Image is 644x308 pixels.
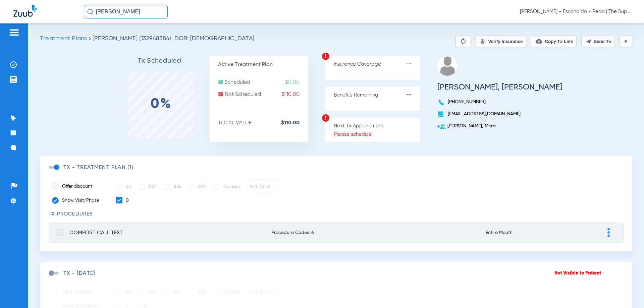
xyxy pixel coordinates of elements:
[40,36,87,42] span: Treatment Plans
[116,197,129,204] label: 0
[9,28,19,37] img: hamburger-icon
[188,286,207,299] label: 20%
[218,91,224,97] img: not-scheduled.svg
[49,223,624,243] mat-expansion-panel-header: COMFORT CALL TEXTProcedure Codes: 6Entire Mouth
[520,8,631,15] span: [PERSON_NAME] - Escondido - Pedo | The Super Dentists
[139,286,157,299] label: 10%
[213,286,240,299] label: Custom
[213,180,240,193] label: Custom
[63,164,133,171] h3: TX - Treatment Plan (1)
[218,120,308,126] p: TOTAL VALUE
[586,39,591,44] img: send.svg
[282,91,308,98] span: $110.00
[218,61,308,68] p: Active Treatment Plan
[69,230,123,236] span: COMFORT CALL TEXT
[57,229,64,236] img: group.svg
[437,99,446,106] img: voice-call-b.svg
[531,35,577,47] button: Copy Tx Link
[536,38,542,45] img: link-copy.png
[218,91,308,98] p: Not Scheduled
[13,5,37,17] img: Zuub Logo
[334,92,420,99] p: Benefits Remaining
[437,123,562,129] p: [PERSON_NAME], Mitra
[406,61,420,68] strong: --
[271,230,438,235] span: Procedure Codes: 6
[322,52,330,60] img: warning.svg
[139,180,157,193] label: 10%
[623,39,629,44] img: play.svg
[437,99,562,105] p: [PHONE_NUMBER]
[163,180,181,193] label: 15%
[281,120,308,126] strong: $110.00
[52,289,106,295] label: Offer discount
[322,114,330,122] img: warning.svg
[459,37,467,45] img: Reparse
[116,286,132,299] label: 5%
[334,61,420,68] p: Insurance Coverage
[247,285,280,299] input: e.g. 50%
[52,183,106,190] label: Offer discount
[151,101,172,108] label: 0%
[84,5,168,18] input: Search for patients
[607,228,610,237] img: group-dot-blue.svg
[188,180,207,193] label: 20%
[174,35,254,42] span: DOB: [DEMOGRAPHIC_DATA]
[285,79,308,86] span: $0.00
[110,58,209,64] h3: Tx Scheduled
[116,180,132,193] label: 5%
[480,39,486,44] img: Verify Insurance
[52,197,106,204] label: Show Visit/Phase
[581,35,615,47] button: Send Tx
[476,35,526,47] button: Verify Insurance
[437,111,562,117] p: [EMAIL_ADDRESS][DOMAIN_NAME]
[334,131,420,138] p: Please schedule
[49,211,624,218] h3: TX Procedures
[486,230,557,235] span: Entire Mouth
[63,270,95,277] h3: TX - [DATE]
[87,9,93,15] img: Search Icon
[437,123,446,131] img: add-user.svg
[437,84,562,90] h3: [PERSON_NAME], [PERSON_NAME]
[218,79,308,86] p: Scheduled
[610,276,644,308] iframe: Chat Widget
[93,36,171,42] span: [PERSON_NAME] (132948384)
[218,79,223,84] img: scheduled.svg
[554,270,601,276] p: Not Visible to Patient
[437,111,444,117] img: book.svg
[247,179,280,193] input: e.g. 50%
[163,286,181,299] label: 15%
[406,92,420,99] strong: --
[334,123,420,129] p: Next Tx Appointment
[437,56,458,76] img: profile.png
